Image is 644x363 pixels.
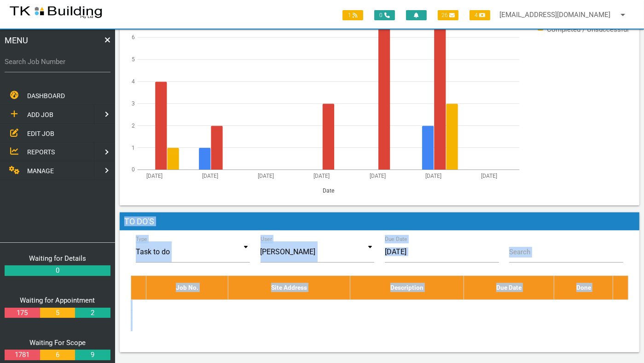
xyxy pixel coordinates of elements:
[146,172,162,179] text: [DATE]
[132,100,135,106] text: 3
[9,5,103,19] img: s3file
[374,10,395,20] span: 0
[370,172,386,179] text: [DATE]
[132,78,135,85] text: 4
[132,56,135,63] text: 5
[27,129,54,137] span: EDIT JOB
[132,34,135,41] text: 6
[75,350,110,360] a: 9
[261,235,272,243] label: User
[323,187,334,194] text: Date
[146,276,228,299] th: Job No.
[314,172,330,179] text: [DATE]
[342,10,363,20] span: 1
[5,34,28,47] span: MENU
[40,308,75,318] a: 5
[75,308,110,318] a: 2
[258,172,274,179] text: [DATE]
[136,235,147,243] label: Type
[29,339,86,347] a: Waiting For Scope
[425,172,441,179] text: [DATE]
[554,276,613,299] th: Done
[132,144,135,151] text: 1
[385,235,407,243] label: Due Date
[5,308,40,318] a: 175
[202,172,218,179] text: [DATE]
[20,296,95,304] a: Waiting for Appointment
[5,265,110,276] a: 0
[27,92,65,100] span: DASHBOARD
[228,276,350,299] th: Site Address
[27,111,53,118] span: ADD JOB
[27,148,55,156] span: REPORTS
[29,254,86,263] a: Waiting for Details
[438,10,458,20] span: 26
[470,10,490,20] span: 4
[464,276,554,299] th: Due Date
[509,247,530,258] label: Search
[481,172,497,179] text: [DATE]
[40,350,75,360] a: 6
[547,25,629,33] text: Completed / Unsuccessful
[132,166,135,173] text: 0
[5,57,110,67] label: Search Job Number
[5,350,40,360] a: 1781
[27,167,54,175] span: MANAGE
[350,276,464,299] th: Description
[132,122,135,129] text: 2
[120,212,639,231] h1: To Do's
